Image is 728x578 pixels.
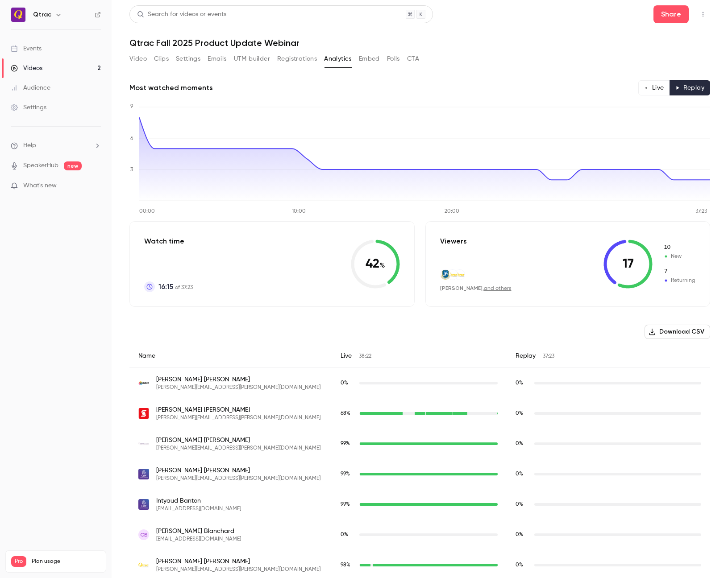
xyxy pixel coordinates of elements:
span: [PERSON_NAME][EMAIL_ADDRESS][PERSON_NAME][DOMAIN_NAME] [156,384,320,391]
img: Salim avatar [13,32,24,43]
span: Intyaud Banton [156,496,241,505]
button: Messages [59,278,119,314]
tspan: 00:00 [139,209,155,214]
button: Embed [359,52,380,66]
div: james.alejandre@scotiabank.com [129,398,710,429]
div: darren.aldred@pslprint.co.uk [129,368,710,399]
button: Settings [176,52,200,66]
div: intyaud.banton@cwc.com [129,489,710,520]
span: Home [21,301,39,307]
span: 98 % [341,562,350,568]
span: [PERSON_NAME][EMAIL_ADDRESS][PERSON_NAME][DOMAIN_NAME] [156,445,320,452]
button: Send us a message [41,235,137,253]
span: 38:22 [359,354,371,359]
img: Qtrac [11,8,25,22]
span: What's new [23,181,57,190]
a: SpeakerHub [23,161,58,170]
div: rere3424@yahoo.com [129,520,710,550]
button: Share [653,5,689,23]
tspan: 10:00 [292,209,306,214]
span: CB [140,531,148,539]
button: Emails [208,52,226,66]
button: CTA [407,52,419,66]
button: Registrations [277,52,317,66]
img: cwc.com [138,499,149,510]
h1: Messages [66,4,114,19]
img: us.af.mil [441,270,450,280]
button: Polls [387,52,400,66]
span: Pro [11,556,26,567]
div: Videos [11,64,42,73]
img: qtrac.com [138,560,149,570]
span: [EMAIL_ADDRESS][DOMAIN_NAME] [156,536,241,543]
p: of 37:23 [158,281,193,292]
span: 99 % [341,441,350,446]
span: [PERSON_NAME] [PERSON_NAME] [156,436,320,445]
div: Audience [11,83,50,92]
span: 99 % [341,471,350,477]
div: , [440,285,512,292]
span: Replay watch time [516,440,530,448]
tspan: 6 [130,136,133,141]
span: [PERSON_NAME] [PERSON_NAME] [156,466,320,475]
span: Returning [663,277,695,285]
span: Live watch time [341,470,355,478]
li: help-dropdown-opener [11,141,101,150]
span: 0 % [341,380,348,386]
img: qtrac.com [455,270,465,280]
span: New [663,252,695,260]
tspan: 3 [130,167,133,173]
span: 0 % [516,411,523,416]
tspan: 20:00 [445,209,459,214]
button: Help [119,278,179,314]
span: 0 % [516,471,523,477]
span: Replay watch time [516,379,530,387]
span: Replay watch time [516,470,530,478]
span: Live watch time [341,409,355,417]
div: Search for videos or events [137,10,226,19]
button: Video [129,52,147,66]
span: 37:23 [543,354,554,359]
button: Clips [154,52,169,66]
div: Events [11,44,42,53]
span: 0 % [516,532,523,537]
div: Contrast [29,40,56,50]
span: [PERSON_NAME][EMAIL_ADDRESS][PERSON_NAME][DOMAIN_NAME] [156,475,320,482]
span: [PERSON_NAME][EMAIL_ADDRESS][PERSON_NAME][DOMAIN_NAME] [156,414,320,421]
button: Replay [670,80,710,95]
span: Replay watch time [516,561,530,569]
a: and others [484,286,512,291]
h2: Most watched moments [129,83,213,93]
span: 0 % [516,562,523,568]
span: Replay watch time [516,500,530,508]
img: cwc.com [138,469,149,479]
span: [PERSON_NAME] [PERSON_NAME] [156,375,320,384]
span: [PERSON_NAME] Blanchard [156,527,241,536]
iframe: Noticeable Trigger [90,182,101,190]
div: Live [332,344,507,368]
span: Replay watch time [516,531,530,539]
span: [PERSON_NAME][EMAIL_ADDRESS][PERSON_NAME][DOMAIN_NAME] [156,566,320,573]
div: ricardo.alvarez@scchousingauthority.org [129,429,710,459]
span: [PERSON_NAME] [440,285,483,291]
span: Help [141,301,156,307]
h1: Qtrac Fall 2025 Product Update Webinar [129,37,710,48]
span: Live watch time [341,379,355,387]
div: Settings [11,103,46,112]
span: [PERSON_NAME] [PERSON_NAME] [156,405,320,414]
img: scchousingauthority.org [138,438,149,449]
span: 0 % [516,502,523,507]
div: • 4h ago [58,40,83,50]
img: Tim avatar [17,39,27,50]
button: UTM builder [234,52,270,66]
tspan: 37:23 [695,209,707,214]
span: Replay watch time [516,409,530,417]
span: Returning [663,268,695,276]
span: 68 % [341,411,350,416]
span: 0 % [516,380,523,386]
span: 99 % [341,502,350,507]
span: Live watch time [341,440,355,448]
span: 16:15 [158,281,173,292]
img: pslprint.co.uk [138,378,149,388]
div: Name [129,344,332,368]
